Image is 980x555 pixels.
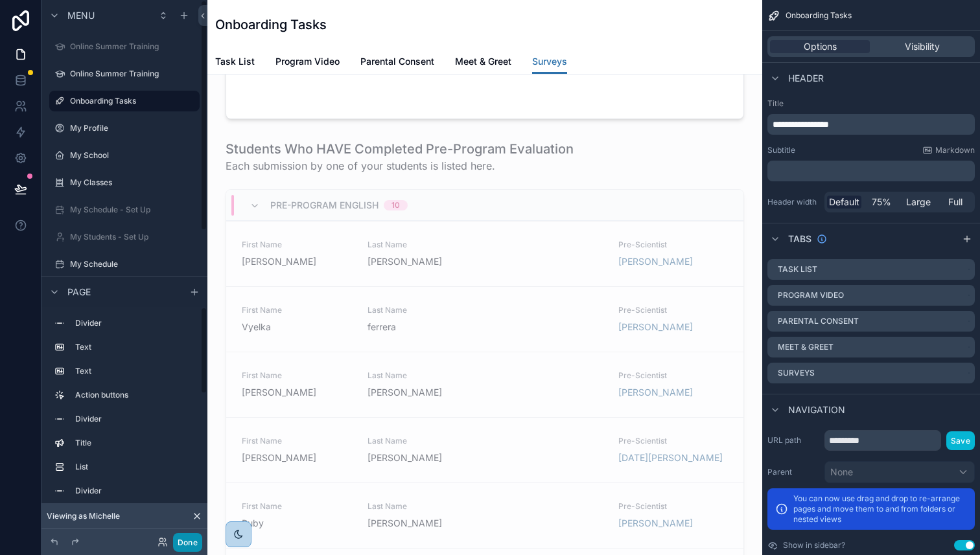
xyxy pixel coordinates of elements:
label: Onboarding Tasks [70,96,192,106]
span: Program Video [275,55,340,68]
span: Parental Consent [360,55,434,68]
label: Title [767,98,975,109]
span: 75% [872,196,891,209]
label: Text [75,342,194,352]
a: My Schedule [49,254,200,275]
a: Meet & Greet [455,50,511,76]
label: Title [75,438,194,448]
a: Onboarding Tasks [49,91,200,111]
button: Done [173,533,202,552]
span: Meet & Greet [455,55,511,68]
label: Header width [767,197,819,207]
a: My Schedule - Set Up [49,199,200,220]
span: Tabs [788,232,811,245]
label: Online Summer Training [70,41,197,52]
span: Onboarding Tasks [786,10,852,21]
label: Parental Consent [778,316,859,326]
label: Divider [75,414,194,424]
label: Divider [75,486,194,496]
a: My Students - Set Up [49,227,200,247]
h1: Onboarding Tasks [215,16,327,34]
span: Markdown [935,145,975,155]
label: Parent [767,467,819,477]
label: My Profile [70,123,197,133]
span: Full [948,196,962,209]
span: Default [829,196,859,209]
label: My School [70,150,197,161]
a: Parental Consent [360,50,434,76]
a: Program Video [275,50,340,76]
span: Navigation [788,403,845,416]
span: Menu [67,9,95,22]
div: 10 [391,200,400,210]
a: Markdown [922,145,975,155]
label: Meet & Greet [778,342,834,352]
span: Header [788,72,824,85]
div: scrollable content [41,307,207,529]
span: Viewing as Michelle [47,511,120,521]
label: Subtitle [767,145,795,155]
span: Surveys [532,55,567,68]
label: Text [75,366,194,376]
div: scrollable content [767,161,975,181]
span: Large [906,196,931,209]
a: Online Summer Training [49,36,200,57]
span: Visibility [905,40,940,53]
label: Program Video [778,290,844,300]
label: Online Summer Training [70,69,197,79]
button: Save [946,431,975,450]
a: My Profile [49,118,200,139]
div: scrollable content [767,114,975,135]
label: My Schedule [70,259,197,269]
label: Surveys [778,368,815,378]
label: URL path [767,435,819,446]
a: Surveys [532,50,567,74]
label: My Schedule - Set Up [70,205,197,215]
a: Task List [215,50,255,76]
p: You can now use drag and drop to re-arrange pages and move them to and from folders or nested views [793,493,967,525]
span: Pre-Program English [270,199,379,212]
label: Task List [778,264,817,275]
label: My Students - Set Up [70,232,197,242]
label: List [75,462,194,472]
button: None [824,461,975,483]
span: Task List [215,55,255,68]
span: Options [804,40,837,53]
a: My School [49,145,200,166]
label: Action buttons [75,390,194,400]
a: Online Summer Training [49,63,200,84]
label: Divider [75,318,194,328]
span: Page [67,286,91,299]
label: My Classes [70,177,197,188]
span: None [830,466,853,479]
a: My Classes [49,172,200,193]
